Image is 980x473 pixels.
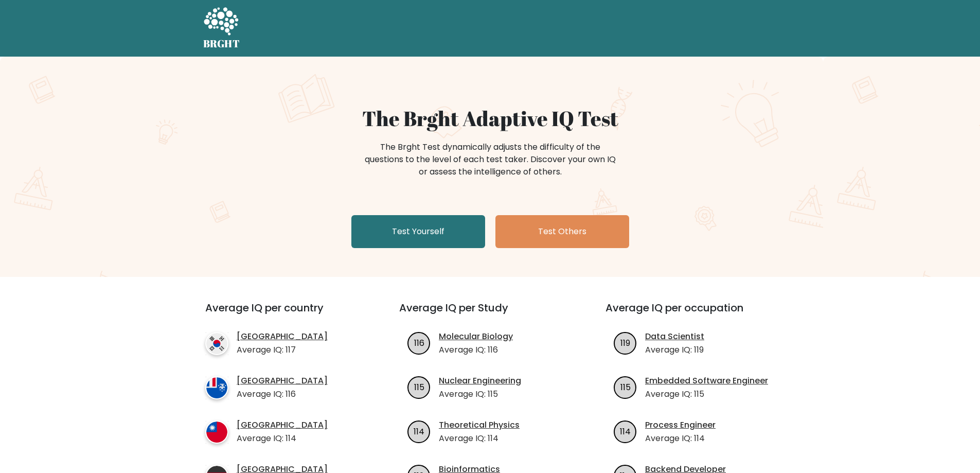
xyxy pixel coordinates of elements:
a: Test Yourself [351,215,485,248]
a: Nuclear Engineering [439,375,521,387]
a: [GEOGRAPHIC_DATA] [237,330,328,343]
h3: Average IQ per occupation [605,302,787,326]
img: country [205,332,228,355]
a: Data Scientist [645,330,704,343]
p: Average IQ: 115 [645,388,768,400]
a: BRGHT [203,4,240,52]
p: Average IQ: 117 [237,344,328,356]
p: Average IQ: 115 [439,388,521,400]
a: [GEOGRAPHIC_DATA] [237,375,328,387]
text: 114 [414,425,424,437]
a: Process Engineer [645,419,716,431]
text: 115 [414,381,424,393]
p: Average IQ: 114 [439,432,520,445]
text: 119 [620,337,630,348]
p: Average IQ: 119 [645,344,704,356]
p: Average IQ: 116 [439,344,513,356]
img: country [205,421,228,444]
h3: Average IQ per country [205,302,362,326]
h1: The Brght Adaptive IQ Test [239,106,741,131]
p: Average IQ: 116 [237,388,328,400]
h5: BRGHT [203,38,240,50]
a: Molecular Biology [439,330,513,343]
img: country [205,376,228,399]
h3: Average IQ per Study [399,302,581,326]
a: Test Others [495,215,629,248]
a: Embedded Software Engineer [645,375,768,387]
div: The Brght Test dynamically adjusts the difficulty of the questions to the level of each test take... [362,141,619,178]
text: 116 [414,337,424,348]
p: Average IQ: 114 [237,432,328,445]
text: 115 [620,381,631,393]
a: Theoretical Physics [439,419,520,431]
a: [GEOGRAPHIC_DATA] [237,419,328,431]
p: Average IQ: 114 [645,432,716,445]
text: 114 [620,425,631,437]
